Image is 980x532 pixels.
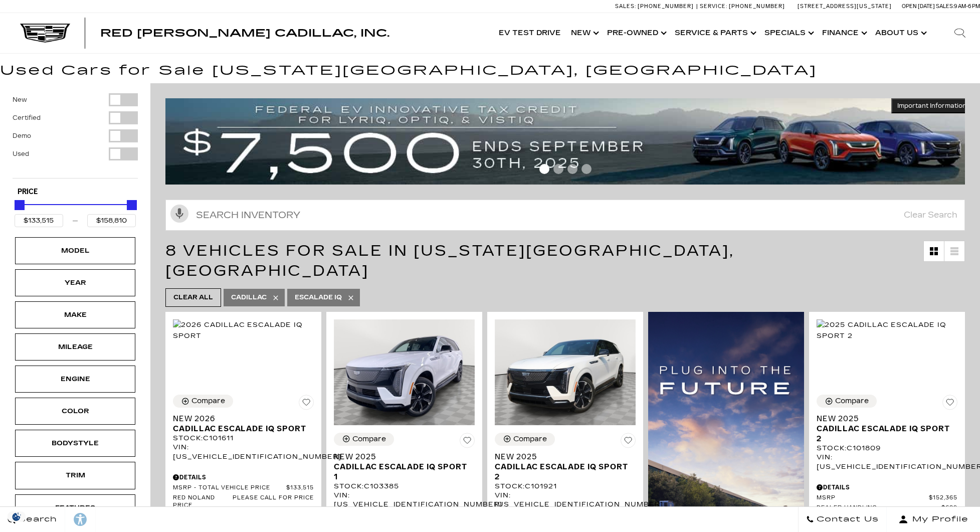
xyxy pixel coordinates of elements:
span: Cadillac ESCALADE IQ Sport 2 [817,424,950,444]
span: New 2026 [173,414,306,424]
div: YearYear [15,269,135,296]
img: 2025 Cadillac ESCALADE IQ Sport 2 [817,319,957,341]
span: Important Information [897,102,966,110]
div: Pricing Details - New 2025 Cadillac ESCALADE IQ Sport 2 [817,483,957,492]
img: 2025 Cadillac ESCALADE IQ Sport 1 [334,319,475,425]
div: Compare [513,435,547,444]
span: Search [16,512,57,526]
a: Pre-Owned [602,13,670,53]
div: TrimTrim [15,462,135,489]
span: Contact Us [814,512,879,526]
div: VIN: [US_VEHICLE_IDENTIFICATION_NUMBER] [817,453,957,471]
div: Minimum Price [15,200,25,210]
span: Service: [700,3,727,10]
span: 9 AM-6 PM [954,3,980,10]
span: 8 Vehicles for Sale in [US_STATE][GEOGRAPHIC_DATA], [GEOGRAPHIC_DATA] [165,242,734,280]
button: Compare Vehicle [173,395,233,408]
a: MSRP $152,365 [817,494,957,502]
div: FeaturesFeatures [15,494,135,521]
div: Stock : C103385 [334,482,475,491]
span: [PHONE_NUMBER] [729,3,785,10]
label: Demo [13,131,31,141]
span: New 2025 [495,452,628,462]
div: EngineEngine [15,366,135,393]
span: Go to slide 1 [539,164,549,174]
span: Go to slide 2 [553,164,563,174]
a: [STREET_ADDRESS][US_STATE] [798,3,892,10]
span: Go to slide 3 [567,164,577,174]
a: New 2025Cadillac ESCALADE IQ Sport 2 [817,414,957,444]
div: VIN: [US_VEHICLE_IDENTIFICATION_NUMBER] [334,491,475,509]
input: Maximum [87,214,136,227]
span: Go to slide 4 [581,164,592,174]
label: Used [13,149,29,159]
div: Stock : C101809 [817,444,957,453]
div: VIN: [US_VEHICLE_IDENTIFICATION_NUMBER] [495,491,636,509]
div: Bodystyle [50,438,100,449]
div: Compare [835,397,869,406]
span: $133,515 [286,484,314,492]
a: Contact Us [798,507,887,532]
span: Cadillac ESCALADE IQ Sport 1 [334,462,467,482]
h5: Price [18,188,133,197]
span: Red [PERSON_NAME] Cadillac, Inc. [100,27,389,39]
span: Sales: [936,3,954,10]
span: New 2025 [817,414,950,424]
button: Save Vehicle [460,433,475,452]
div: Maximum Price [127,200,137,210]
a: Specials [759,13,817,53]
a: MSRP - Total Vehicle Price $133,515 [173,484,314,492]
button: Save Vehicle [942,395,957,414]
span: Sales: [615,3,636,10]
div: Features [50,502,100,513]
button: Save Vehicle [621,433,636,452]
div: Trim [50,470,100,481]
a: New 2025Cadillac ESCALADE IQ Sport 2 [495,452,636,482]
a: Sales: [PHONE_NUMBER] [615,4,696,9]
img: vrp-tax-ending-august-version [165,98,972,185]
div: BodystyleBodystyle [15,430,135,457]
span: MSRP - Total Vehicle Price [173,484,286,492]
img: 2025 Cadillac ESCALADE IQ Sport 2 [495,319,636,425]
div: MakeMake [15,301,135,328]
span: [PHONE_NUMBER] [638,3,694,10]
div: VIN: [US_VEHICLE_IDENTIFICATION_NUMBER] [173,443,314,461]
a: EV Test Drive [494,13,566,53]
span: My Profile [908,512,968,526]
span: Please call for price [233,494,314,509]
div: Pricing Details - New 2026 Cadillac ESCALADE IQ Sport [173,473,314,482]
img: Opt-Out Icon [5,511,28,522]
div: Compare [191,397,225,406]
span: $152,365 [929,494,957,502]
div: Stock : C101921 [495,482,636,491]
a: New [566,13,602,53]
img: Cadillac Dark Logo with Cadillac White Text [20,24,70,43]
a: Dealer Handling $689 [817,504,957,512]
button: Compare Vehicle [334,433,394,446]
img: 2026 Cadillac ESCALADE IQ Sport [173,319,314,341]
span: ESCALADE IQ [295,291,342,304]
span: Dealer Handling [817,504,938,512]
a: New 2026Cadillac ESCALADE IQ Sport [173,414,314,434]
a: Red Noland Price Please call for price [173,494,314,509]
div: Color [50,406,100,417]
span: Cadillac ESCALADE IQ Sport 2 [495,462,628,482]
label: Certified [13,113,41,123]
span: Red Noland Price [173,494,233,509]
label: New [13,95,27,105]
span: New 2025 [334,452,467,462]
button: Save Vehicle [299,395,314,414]
input: Minimum [15,214,63,227]
a: Finance [817,13,870,53]
button: Compare Vehicle [817,395,877,408]
div: MileageMileage [15,333,135,361]
a: Red [PERSON_NAME] Cadillac, Inc. [100,28,389,38]
div: Price [15,197,136,227]
button: Important Information [891,98,972,113]
button: Open user profile menu [887,507,980,532]
div: Filter by Vehicle Type [13,93,138,178]
span: Cadillac ESCALADE IQ Sport [173,424,306,434]
span: Open [DATE] [902,3,935,10]
input: Search Inventory [165,200,965,231]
